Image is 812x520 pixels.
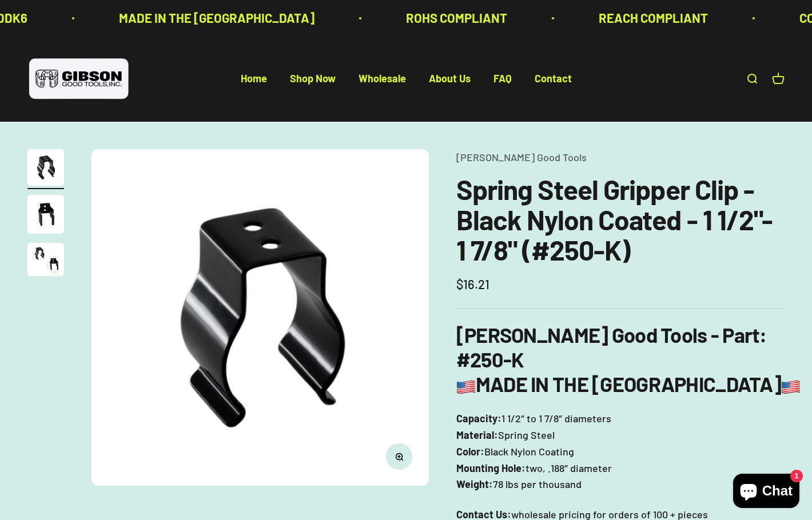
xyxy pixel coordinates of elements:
inbox-online-store-chat: Shopify online store chat [730,474,803,511]
sale-price: $16.21 [456,274,489,294]
button: Go to item 1 [27,149,64,189]
span: Spring Steel [498,427,555,443]
h1: Spring Steel Gripper Clip - Black Nylon Coated - 1 1/2"- 1 7/8" (#250-K) [456,174,785,265]
b: MADE IN THE [GEOGRAPHIC_DATA] [456,371,801,396]
span: two, .188″ diameter [526,460,612,477]
p: REACH COMPLIANT [598,8,707,28]
b: [PERSON_NAME] Good Tools - Part: #250-K [456,322,767,371]
a: [PERSON_NAME] Good Tools [456,151,587,163]
a: Contact [535,73,572,85]
img: close up of a spring steel gripper clip, tool clip, durable, secure holding, Excellent corrosion ... [27,195,64,234]
a: Shop Now [290,73,336,85]
a: Home [241,73,267,85]
a: About Us [429,73,471,85]
img: Gripper clip, made & shipped from the USA! [91,149,429,486]
img: close up of a spring steel gripper clip, tool clip, durable, secure holding, Excellent corrosion ... [27,243,64,276]
b: Capacity: [456,412,501,425]
p: ROHS COMPLIANT [405,8,507,28]
button: Go to item 2 [27,195,64,237]
span: 1 1/2″ to 1 7/8″ diameters [501,410,611,427]
b: Material: [456,429,498,441]
b: Color: [456,445,484,458]
img: Gripper clip, made & shipped from the USA! [27,149,64,186]
a: FAQ [493,73,512,85]
span: Black Nylon Coating [484,443,574,460]
button: Go to item 3 [27,243,64,279]
a: Wholesale [359,73,406,85]
span: 78 lbs per thousand [493,476,582,493]
p: MADE IN THE [GEOGRAPHIC_DATA] [118,8,314,28]
b: Mounting Hole: [456,462,526,474]
b: Weight: [456,478,493,490]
